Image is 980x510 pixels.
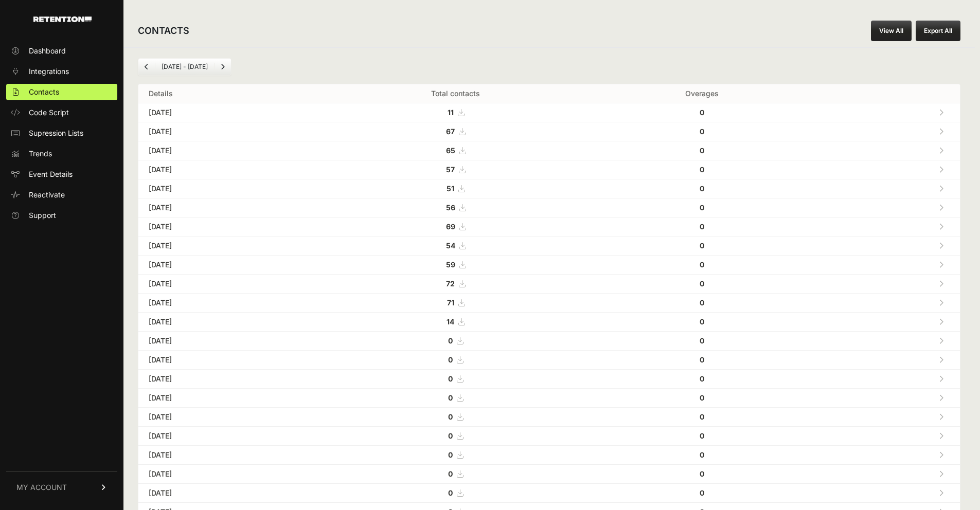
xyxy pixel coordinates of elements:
span: MY ACCOUNT [16,482,67,493]
strong: 0 [700,108,704,117]
span: Contacts [29,87,59,97]
a: View All [871,21,912,41]
img: Retention.com [33,16,92,22]
strong: 0 [700,222,704,231]
strong: 0 [700,146,704,155]
td: [DATE] [138,141,317,160]
strong: 14 [447,317,454,326]
td: [DATE] [138,179,317,198]
a: 54 [446,241,466,250]
span: Support [29,210,56,221]
td: [DATE] [138,351,317,370]
td: [DATE] [138,103,317,122]
span: Code Script [29,107,69,118]
td: [DATE] [138,484,317,503]
strong: 0 [700,203,704,212]
span: Integrations [29,66,69,77]
strong: 0 [700,431,704,440]
th: Total contacts [317,84,594,103]
strong: 54 [446,241,455,250]
strong: 0 [448,412,453,421]
span: Trends [29,149,52,159]
td: [DATE] [138,256,317,275]
strong: 0 [448,374,453,383]
a: Contacts [6,84,117,100]
td: [DATE] [138,122,317,141]
strong: 0 [700,241,704,250]
a: 59 [446,260,466,269]
strong: 0 [700,450,704,459]
strong: 0 [700,298,704,307]
strong: 0 [700,393,704,402]
strong: 71 [447,298,454,307]
strong: 0 [700,165,704,174]
td: [DATE] [138,160,317,179]
a: Next [215,59,231,75]
span: Supression Lists [29,128,83,138]
td: [DATE] [138,294,317,313]
a: Previous [138,59,155,75]
span: Reactivate [29,190,65,200]
td: [DATE] [138,370,317,389]
strong: 57 [446,165,455,174]
strong: 0 [700,260,704,269]
strong: 11 [448,108,454,117]
strong: 56 [446,203,455,212]
h2: CONTACTS [138,24,189,38]
a: 14 [447,317,465,326]
li: [DATE] - [DATE] [155,63,214,71]
strong: 0 [700,412,704,421]
a: 65 [446,146,466,155]
a: 71 [447,298,465,307]
strong: 67 [446,127,455,136]
td: [DATE] [138,236,317,256]
td: [DATE] [138,275,317,294]
a: Event Details [6,166,117,183]
a: Support [6,207,117,224]
a: 51 [447,184,465,193]
td: [DATE] [138,198,317,217]
strong: 0 [448,355,453,364]
td: [DATE] [138,408,317,427]
strong: 51 [447,184,454,193]
a: 67 [446,127,465,136]
td: [DATE] [138,332,317,351]
strong: 0 [700,374,704,383]
strong: 0 [700,184,704,193]
td: [DATE] [138,427,317,446]
a: Code Script [6,104,117,121]
a: Dashboard [6,43,117,59]
th: Overages [594,84,810,103]
strong: 0 [700,336,704,345]
a: MY ACCOUNT [6,471,117,503]
td: [DATE] [138,465,317,484]
span: Event Details [29,169,73,179]
strong: 0 [700,488,704,497]
td: [DATE] [138,217,317,236]
strong: 0 [448,431,453,440]
button: Export All [916,21,960,41]
td: [DATE] [138,446,317,465]
strong: 0 [700,317,704,326]
a: 72 [446,279,465,288]
a: 69 [446,222,466,231]
a: 57 [446,165,465,174]
a: Reactivate [6,187,117,203]
a: 56 [446,203,466,212]
strong: 0 [448,393,453,402]
span: Dashboard [29,46,66,56]
strong: 59 [446,260,455,269]
a: Supression Lists [6,125,117,141]
td: [DATE] [138,313,317,332]
strong: 0 [700,469,704,478]
strong: 0 [700,127,704,136]
strong: 69 [446,222,455,231]
strong: 0 [448,488,453,497]
a: 11 [448,108,464,117]
strong: 0 [448,450,453,459]
strong: 0 [448,336,453,345]
strong: 65 [446,146,455,155]
strong: 0 [448,469,453,478]
th: Details [138,84,317,103]
a: Trends [6,145,117,162]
